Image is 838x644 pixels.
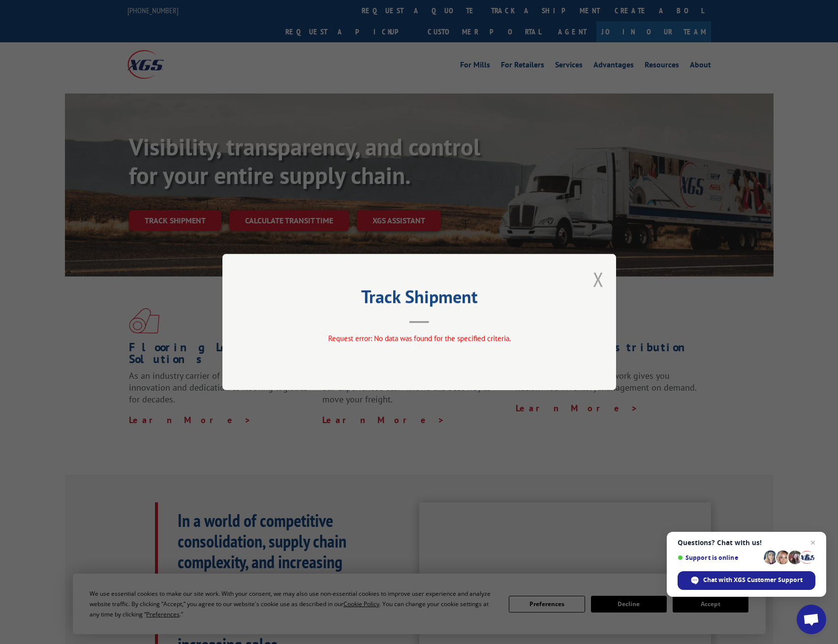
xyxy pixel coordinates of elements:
[703,576,803,584] span: Chat with XGS Customer Support
[678,571,815,590] div: Chat with XGS Customer Support
[678,554,760,561] span: Support is online
[797,605,826,634] div: Open chat
[807,537,819,549] span: Close chat
[593,266,604,292] button: Close modal
[272,290,567,308] h2: Track Shipment
[328,334,510,343] span: Request error: No data was found for the specified criteria.
[678,539,815,547] span: Questions? Chat with us!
